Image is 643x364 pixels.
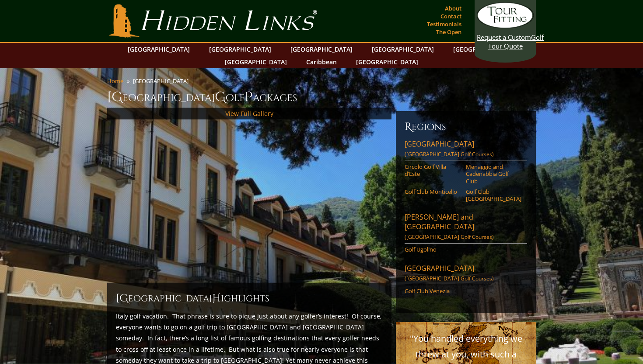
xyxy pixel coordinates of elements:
[212,291,221,305] span: H
[405,163,460,178] a: Circolo Golf Villa d’Este
[425,18,464,30] a: Testimonials
[405,120,527,134] h6: Regions
[405,287,460,294] a: Golf Club Venezia
[405,150,494,158] span: ([GEOGRAPHIC_DATA] Golf Courses)
[477,2,534,50] a: Request a CustomGolf Tour Quote
[107,77,123,85] a: Home
[405,188,460,195] a: Golf Club Monticello
[443,2,464,14] a: About
[302,56,341,68] a: Caribbean
[434,26,464,38] a: The Open
[123,43,194,56] a: [GEOGRAPHIC_DATA]
[405,263,527,285] a: [GEOGRAPHIC_DATA]([GEOGRAPHIC_DATA] Golf Courses)
[116,291,383,305] h2: [GEOGRAPHIC_DATA] ighlights
[438,10,464,22] a: Contact
[205,43,276,56] a: [GEOGRAPHIC_DATA]
[449,43,520,56] a: [GEOGRAPHIC_DATA]
[405,212,527,244] a: [PERSON_NAME] and [GEOGRAPHIC_DATA]([GEOGRAPHIC_DATA] Golf Courses)
[466,188,521,203] a: Golf Club [GEOGRAPHIC_DATA]
[225,109,273,118] a: View Full Gallery
[286,43,357,56] a: [GEOGRAPHIC_DATA]
[477,33,531,42] span: Request a Custom
[405,139,527,161] a: [GEOGRAPHIC_DATA]([GEOGRAPHIC_DATA] Golf Courses)
[405,275,494,282] span: ([GEOGRAPHIC_DATA] Golf Courses)
[405,233,494,241] span: ([GEOGRAPHIC_DATA] Golf Courses)
[245,88,253,106] span: P
[107,88,536,106] h1: [GEOGRAPHIC_DATA] olf ackages
[405,246,460,253] a: Golf Ugolino
[352,56,423,68] a: [GEOGRAPHIC_DATA]
[215,88,226,106] span: G
[133,77,192,85] li: [GEOGRAPHIC_DATA]
[466,163,521,185] a: Menaggio and Cadenabbia Golf Club
[367,43,438,56] a: [GEOGRAPHIC_DATA]
[220,56,291,68] a: [GEOGRAPHIC_DATA]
